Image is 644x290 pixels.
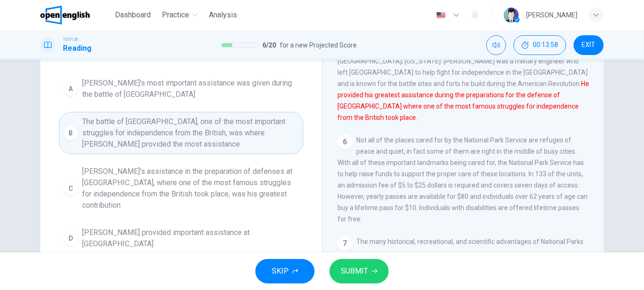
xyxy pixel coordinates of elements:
[341,265,368,278] span: SUBMIT
[262,39,276,51] span: 6 / 20
[330,259,389,283] button: SUBMIT
[158,7,201,24] button: Practice
[574,35,604,55] button: EXIT
[514,35,566,55] div: Hide
[82,227,299,250] span: [PERSON_NAME] provided important assistance at [GEOGRAPHIC_DATA]
[337,136,588,223] span: Not all of the places cared for by the National Park Service are refuges of peace and quiet, in f...
[162,9,189,21] span: Practice
[337,236,353,251] div: 7
[63,181,78,196] div: C
[514,35,566,55] button: 00:13:58
[280,39,357,51] span: for a new Projected Score
[205,7,241,24] button: Analysis
[111,7,154,24] button: Dashboard
[115,9,151,21] span: Dashboard
[337,134,353,149] div: 6
[63,81,78,96] div: A
[40,6,111,24] a: OpenEnglish logo
[63,43,92,54] h1: Reading
[533,41,558,49] span: 00:13:58
[272,265,289,278] span: SKIP
[82,116,299,150] span: The battle of [GEOGRAPHIC_DATA], one of the most important struggles for independence from the Br...
[255,259,314,283] button: SKIP
[59,73,303,104] button: A[PERSON_NAME]'s most important assistance was given during the battle of [GEOGRAPHIC_DATA]
[435,12,447,19] img: en
[486,35,506,55] div: Mute
[504,8,519,23] img: Profile picture
[82,166,299,211] span: [PERSON_NAME]'s assistance in the preparation of defenses at [GEOGRAPHIC_DATA], where one of the ...
[63,125,78,141] div: B
[59,162,303,215] button: C[PERSON_NAME]'s assistance in the preparation of defenses at [GEOGRAPHIC_DATA], where one of the...
[63,36,78,43] span: TOEFL®
[59,112,303,154] button: BThe battle of [GEOGRAPHIC_DATA], one of the most important struggles for independence from the B...
[582,41,596,49] span: EXIT
[526,9,577,21] div: [PERSON_NAME]
[209,9,237,21] span: Analysis
[59,223,303,254] button: D[PERSON_NAME] provided important assistance at [GEOGRAPHIC_DATA]
[82,78,299,100] span: [PERSON_NAME]'s most important assistance was given during the battle of [GEOGRAPHIC_DATA]
[63,231,78,246] div: D
[40,6,90,24] img: OpenEnglish logo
